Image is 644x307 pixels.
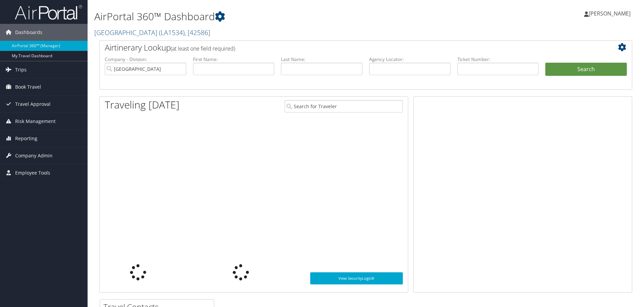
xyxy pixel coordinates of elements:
[457,56,539,63] label: Ticket Number:
[105,56,186,63] label: Company - Division:
[545,63,627,76] button: Search
[94,9,456,24] h1: AirPortal 360™ Dashboard
[94,28,210,37] a: [GEOGRAPHIC_DATA]
[15,24,42,41] span: Dashboards
[105,98,180,112] h1: Traveling [DATE]
[15,130,37,147] span: Reporting
[281,56,362,63] label: Last Name:
[15,61,27,78] span: Trips
[171,45,235,52] span: (at least one field required)
[15,4,82,20] img: airportal-logo.png
[584,3,637,24] a: [PERSON_NAME]
[193,56,275,63] label: First Name:
[15,96,51,113] span: Travel Approval
[15,113,56,130] span: Risk Management
[369,56,451,63] label: Agency Locator:
[589,10,631,17] span: [PERSON_NAME]
[159,28,185,37] span: ( LA1534 )
[185,28,210,37] span: , [ 42586 ]
[105,42,582,53] h2: Airtinerary Lookup
[15,79,41,95] span: Book Travel
[15,164,50,181] span: Employee Tools
[310,272,403,284] a: View SecurityLogic®
[15,147,53,164] span: Company Admin
[285,100,403,113] input: Search for Traveler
